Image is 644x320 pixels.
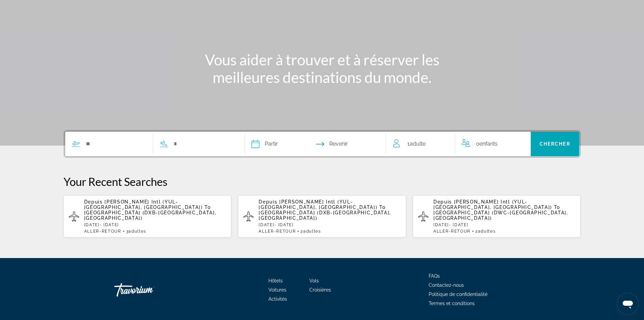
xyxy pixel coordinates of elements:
[433,199,452,205] span: Depuis
[64,195,232,238] button: Depuis [PERSON_NAME] Intl (YUL-[GEOGRAPHIC_DATA], [GEOGRAPHIC_DATA]) To [GEOGRAPHIC_DATA] (DXB-[G...
[433,229,471,234] span: ALLER-RETOUR
[429,301,475,306] a: Termes et conditions
[476,139,498,149] span: 0
[433,199,552,210] span: [PERSON_NAME] Intl (YUL-[GEOGRAPHIC_DATA], [GEOGRAPHIC_DATA])
[379,205,385,210] span: To
[259,222,401,227] p: [DATE] - [DATE]
[429,292,487,297] a: Politique de confidentialité
[531,132,579,156] button: Search
[429,282,464,288] a: Contactez-nous
[252,132,278,156] button: Select depart date
[238,195,406,238] button: Depuis [PERSON_NAME] Intl (YUL-[GEOGRAPHIC_DATA], [GEOGRAPHIC_DATA]) To [GEOGRAPHIC_DATA] (DXB-[G...
[433,210,568,221] span: [GEOGRAPHIC_DATA] (DWC-[GEOGRAPHIC_DATA], [GEOGRAPHIC_DATA])
[309,278,319,283] a: Vols
[303,229,321,234] span: Adultes
[84,229,121,234] span: ALLER-RETOUR
[413,195,581,238] button: Depuis [PERSON_NAME] Intl (YUL-[GEOGRAPHIC_DATA], [GEOGRAPHIC_DATA]) To [GEOGRAPHIC_DATA] (DWC-[G...
[84,222,226,227] p: [DATE] - [DATE]
[259,229,296,234] span: ALLER-RETOUR
[195,51,449,86] h1: Vous aider à trouver et à réserver les meilleures destinations du monde.
[65,132,579,156] div: Search widget
[268,296,287,302] a: Activités
[205,205,211,210] span: To
[126,229,146,234] span: 3
[309,287,331,293] a: Croisières
[259,199,277,205] span: Depuis
[429,273,440,279] a: FAQs
[84,210,217,221] span: [GEOGRAPHIC_DATA] (DXB-[GEOGRAPHIC_DATA], [GEOGRAPHIC_DATA])
[259,210,391,221] span: [GEOGRAPHIC_DATA] (DXB-[GEOGRAPHIC_DATA], [GEOGRAPHIC_DATA])
[268,287,286,293] a: Voitures
[386,132,531,156] button: Travelers: 1 adult, 0 children
[316,132,348,156] button: Select return date
[64,175,581,188] p: Your Recent Searches
[128,229,146,234] span: Adultes
[301,229,321,234] span: 2
[617,293,639,315] iframe: Кнопка запуска окна обмена сообщениями
[407,139,426,149] span: 1
[329,139,348,149] span: Revenir
[114,280,182,300] a: Go Home
[268,278,283,283] a: Hôtels
[478,229,496,234] span: Adultes
[479,141,498,147] span: Enfants
[475,229,496,234] span: 2
[84,199,103,205] span: Depuis
[84,199,203,210] span: [PERSON_NAME] Intl (YUL-[GEOGRAPHIC_DATA], [GEOGRAPHIC_DATA])
[433,222,575,227] p: [DATE] - [DATE]
[259,199,377,210] span: [PERSON_NAME] Intl (YUL-[GEOGRAPHIC_DATA], [GEOGRAPHIC_DATA])
[554,205,560,210] span: To
[410,141,426,147] span: Adulte
[540,141,570,147] span: Chercher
